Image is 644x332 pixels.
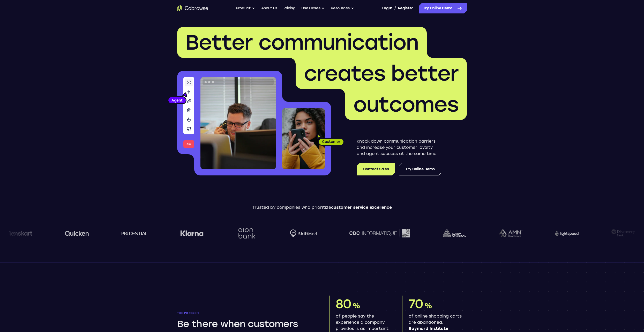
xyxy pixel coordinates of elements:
[331,3,354,13] button: Resources
[282,108,325,169] img: A customer holding their phone
[180,230,203,236] img: Klarna
[236,223,257,244] img: Aion Bank
[399,163,441,175] a: Try Online Demo
[331,205,392,210] span: customer service excellence
[499,229,522,237] img: AMN Healthcare
[349,229,410,237] img: CDC Informatique
[64,229,88,237] img: quicken
[261,3,277,13] a: About us
[353,301,360,310] span: %
[398,3,413,13] a: Register
[442,229,466,237] img: avery-dennison
[177,5,208,11] a: Go to the home page
[336,296,351,311] span: 80
[301,3,325,13] button: Use Cases
[283,3,295,13] a: Pricing
[357,163,395,175] a: Contact Sales
[409,326,463,332] span: Baymard Institute
[290,229,317,237] img: Shiftmed
[200,77,276,169] img: A customer support agent talking on the phone
[419,3,467,13] a: Try Online Demo
[177,312,315,315] p: The problem
[236,3,255,13] button: Product
[409,296,423,311] span: 70
[394,5,396,11] span: /
[304,61,459,86] span: creates better
[185,30,418,55] span: Better communication
[409,313,463,332] p: of online shopping carts are abandoned.
[382,3,392,13] a: Log In
[353,92,459,117] span: outcomes
[555,230,578,236] img: Lightspeed
[424,301,432,310] span: %
[357,138,441,157] p: Knock down communication barriers and increase your customer loyalty and agent success at the sam...
[121,231,147,235] img: prudential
